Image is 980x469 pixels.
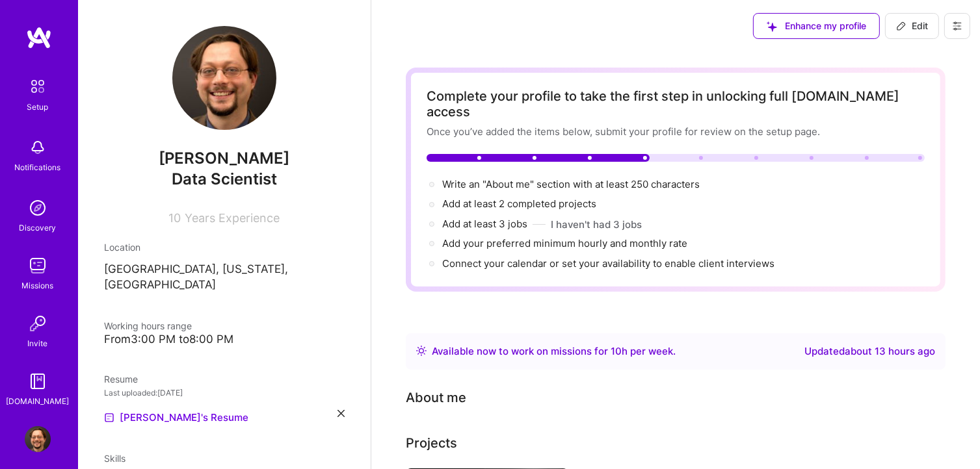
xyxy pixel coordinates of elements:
img: guide book [25,368,51,394]
div: Discovery [20,221,57,234]
div: Location [104,240,345,254]
div: From 3:00 PM to 8:00 PM [104,333,345,346]
img: User Avatar [25,426,51,452]
span: 10 [611,345,622,357]
button: Edit [885,13,939,39]
span: Working hours range [104,320,192,331]
span: Connect your calendar or set your availability to enable client interviews [442,257,775,270]
div: [DOMAIN_NAME] [7,394,70,408]
img: teamwork [25,253,51,279]
span: Edit [896,19,928,32]
img: User Avatar [172,26,276,130]
img: Invite [25,311,51,336]
img: logo [26,26,52,49]
img: setup [24,73,51,100]
div: Invite [28,336,48,350]
span: Skills [104,453,126,464]
div: Available now to work on missions for h per week . [432,344,676,359]
p: [GEOGRAPHIC_DATA], [US_STATE], [GEOGRAPHIC_DATA] [104,262,345,293]
span: [PERSON_NAME] [104,149,345,168]
div: Setup [27,100,49,114]
a: User Avatar [21,426,54,452]
span: Data Scientist [172,170,277,188]
div: About me [406,388,466,407]
span: Add your preferred minimum hourly and monthly rate [442,237,687,249]
div: Projects [406,433,457,453]
span: Years Experience [185,211,280,225]
span: Add at least 2 completed projects [442,197,596,210]
img: discovery [25,195,51,221]
span: Write an "About me" section with at least 250 characters [442,178,702,190]
div: Notifications [15,160,61,174]
div: Updated about 13 hours ago [804,344,935,359]
button: I haven't had 3 jobs [551,218,642,231]
a: [PERSON_NAME]'s Resume [104,410,248,425]
i: icon SuggestedTeams [767,21,777,32]
span: 10 [169,211,181,225]
img: Availability [416,346,427,356]
span: Enhance my profile [767,19,866,32]
img: bell [25,134,51,160]
span: Add at least 3 jobs [442,218,527,230]
img: Resume [104,412,114,423]
div: Once you’ve added the items below, submit your profile for review on the setup page. [427,125,925,138]
div: Last uploaded: [DATE] [104,386,345,399]
div: Complete your profile to take the first step in unlocking full [DOMAIN_NAME] access [427,88,925,120]
i: icon Close [338,410,345,417]
span: Resume [104,374,138,385]
button: Enhance my profile [753,13,880,39]
div: Missions [22,279,54,292]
